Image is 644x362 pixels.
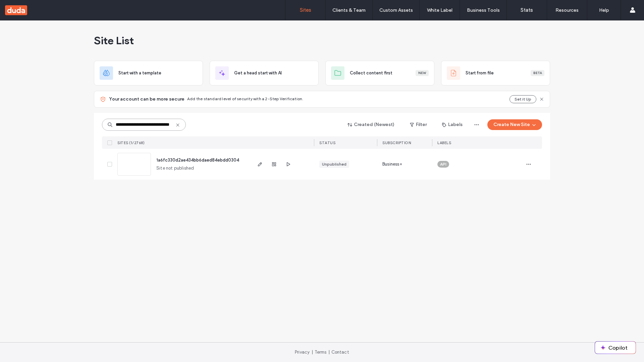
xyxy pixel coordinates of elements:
button: Create New Site [487,119,542,130]
label: Resources [555,7,579,13]
a: Privacy [295,350,310,355]
span: Site List [94,34,134,47]
span: Your account can be more secure [109,96,184,103]
label: White Label [427,7,452,13]
label: Business Tools [467,7,500,13]
a: Terms [315,350,327,355]
div: Start from fileBeta [441,61,550,85]
div: Start with a template [94,61,203,85]
a: 1a6fc330d2ae434bb6daed84ebdd0304 [156,158,239,163]
label: Clients & Team [332,7,366,13]
span: SITES (1/2768) [117,140,145,145]
span: Get a head start with AI [234,70,282,76]
span: SUBSCRIPTION [382,140,411,145]
button: Labels [436,119,469,130]
button: Filter [403,119,433,130]
span: LABELS [437,140,451,145]
span: Collect content first [350,70,392,76]
div: Get a head start with AI [210,61,319,85]
span: Business+ [382,161,402,168]
div: Collect content firstNew [325,61,434,85]
span: API [440,161,446,167]
a: Contact [331,350,349,355]
span: | [312,350,313,355]
label: Sites [300,7,311,13]
div: Unpublished [322,161,346,167]
button: Copilot [595,342,636,354]
div: New [416,70,429,76]
span: Add the standard level of security with a 2-Step Verification. [187,96,303,101]
span: STATUS [319,140,335,145]
div: Beta [531,70,544,76]
label: Stats [521,7,533,13]
span: | [328,350,330,355]
span: Start from file [466,70,494,76]
span: Start with a template [118,70,161,76]
button: Created (Newest) [342,119,400,130]
button: Set it Up [509,95,536,103]
label: Help [599,7,609,13]
label: Custom Assets [379,7,413,13]
span: Site not published [156,165,194,172]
